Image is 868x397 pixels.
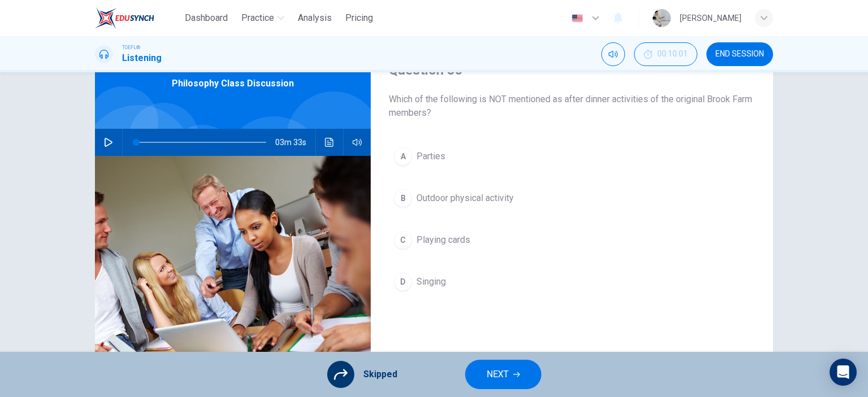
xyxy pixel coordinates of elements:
div: Mute [601,42,625,66]
span: Skipped [363,368,397,381]
span: 00:10:01 [657,50,688,59]
div: Open Intercom Messenger [830,359,857,386]
button: NEXT [465,360,541,389]
a: EduSynch logo [95,7,180,29]
span: Analysis [298,11,332,25]
button: Pricing [341,8,377,28]
button: Analysis [293,8,336,28]
img: EduSynch logo [95,7,154,29]
button: END SESSION [706,42,773,66]
div: Hide [634,42,697,66]
span: 03m 33s [275,129,315,156]
div: [PERSON_NAME] [680,11,741,25]
button: 00:10:01 [634,42,697,66]
button: Practice [237,8,289,28]
span: Which of the following is NOT mentioned as after dinner activities of the original Brook Farm mem... [389,93,755,120]
span: END SESSION [715,50,764,59]
span: Philosophy Class Discussion [172,77,294,90]
span: Practice [241,11,274,25]
img: Profile picture [653,9,671,27]
span: NEXT [487,367,509,382]
span: Pricing [345,11,373,25]
span: TOEFL® [122,43,140,51]
span: Dashboard [185,11,228,25]
button: Dashboard [180,8,232,28]
h1: Listening [122,51,162,65]
button: Click to see the audio transcription [320,129,338,156]
img: en [570,14,584,23]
